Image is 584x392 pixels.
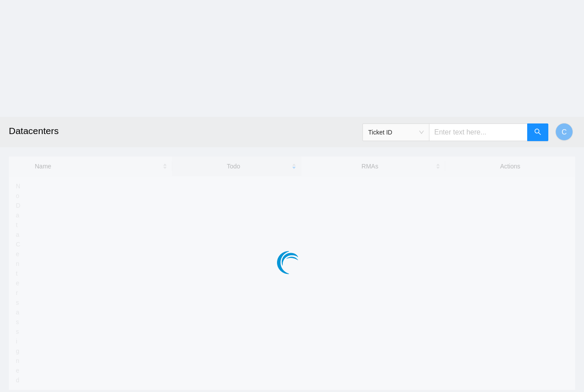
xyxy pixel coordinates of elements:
[429,123,528,141] input: Enter text here...
[368,126,424,139] span: Ticket ID
[534,128,541,137] span: search
[555,123,573,141] button: C
[9,117,405,145] h2: Datacenters
[527,123,548,141] button: search
[562,127,567,138] span: C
